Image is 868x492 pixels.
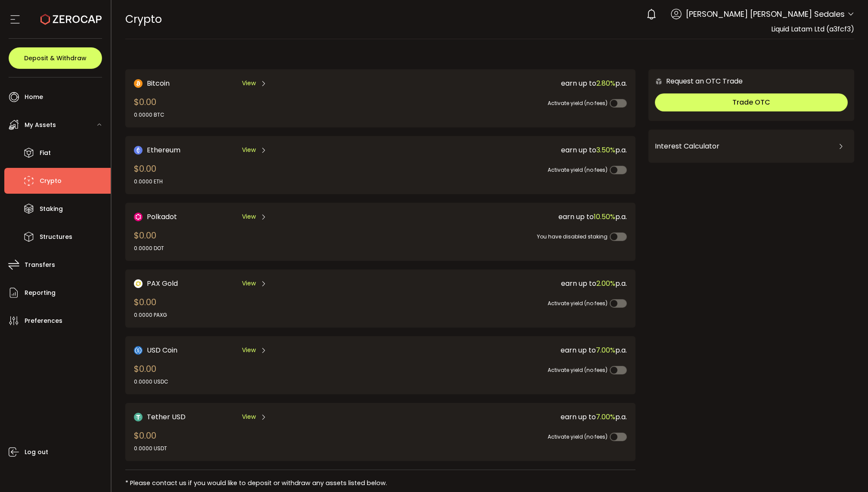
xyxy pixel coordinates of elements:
[147,78,170,89] span: Bitcoin
[242,212,256,221] span: View
[147,211,177,222] span: Polkadot
[655,77,663,85] img: 6nGpN7MZ9FLuBP83NiajKbTRY4UzlzQtBKtCrLLspmCkSvCZHBKvY3NxgQaT5JnOQREvtQ257bXeeSTueZfAPizblJ+Fe8JwA...
[134,445,167,452] div: 0.0000 USDT
[134,413,143,421] img: Tether USD
[134,429,167,452] div: $0.00
[125,12,162,27] span: Crypto
[648,76,743,87] div: Request an OTC Trade
[134,178,163,186] div: 0.0000 ETH
[147,412,186,422] span: Tether USD
[548,166,608,173] span: Activate yield (no fees)
[25,91,43,103] span: Home
[134,213,143,221] img: DOT
[548,300,608,307] span: Activate yield (no fees)
[40,203,63,215] span: Staking
[25,259,55,271] span: Transfers
[686,8,845,20] span: [PERSON_NAME] [PERSON_NAME] Sedales
[125,479,635,488] div: * Please contact us if you would like to deposit or withdraw any assets listed below.
[134,229,164,252] div: $0.00
[147,145,180,155] span: Ethereum
[134,79,143,88] img: Bitcoin
[242,79,256,88] span: View
[596,78,615,88] span: 2.80%
[134,244,164,252] div: 0.0000 DOT
[242,279,256,288] span: View
[24,55,87,61] span: Deposit & Withdraw
[373,345,627,356] div: earn up to p.a.
[134,96,164,119] div: $0.00
[40,147,51,159] span: Fiat
[134,279,143,288] img: PAX Gold
[548,366,608,374] span: Activate yield (no fees)
[134,162,163,186] div: $0.00
[548,99,608,107] span: Activate yield (no fees)
[40,231,72,243] span: Structures
[732,97,770,107] span: Trade OTC
[537,233,608,240] span: You have disabled staking
[134,378,168,386] div: 0.0000 USDC
[242,412,256,421] span: View
[242,346,256,355] span: View
[25,315,62,327] span: Preferences
[25,287,56,299] span: Reporting
[655,136,848,157] div: Interest Calculator
[134,111,164,119] div: 0.0000 BTC
[373,211,627,222] div: earn up to p.a.
[596,345,615,355] span: 7.00%
[25,446,48,458] span: Log out
[373,78,627,89] div: earn up to p.a.
[40,175,62,187] span: Crypto
[134,362,168,386] div: $0.00
[373,278,627,289] div: earn up to p.a.
[596,412,615,422] span: 7.00%
[147,345,177,356] span: USD Coin
[134,296,167,319] div: $0.00
[596,278,615,288] span: 2.00%
[147,278,178,289] span: PAX Gold
[242,145,256,155] span: View
[373,412,627,422] div: earn up to p.a.
[9,47,102,69] button: Deposit & Withdraw
[134,311,167,319] div: 0.0000 PAXG
[25,119,56,131] span: My Assets
[134,346,143,355] img: USD Coin
[134,146,143,155] img: Ethereum
[373,145,627,155] div: earn up to p.a.
[655,93,848,111] button: Trade OTC
[771,24,854,34] span: Liquid Latam Ltd (a3fcf3)
[548,433,608,440] span: Activate yield (no fees)
[675,146,868,492] div: Chat Widget
[596,145,615,155] span: 3.50%
[675,146,868,492] iframe: To enrich screen reader interactions, please activate Accessibility in Grammarly extension settings
[594,212,615,222] span: 10.50%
